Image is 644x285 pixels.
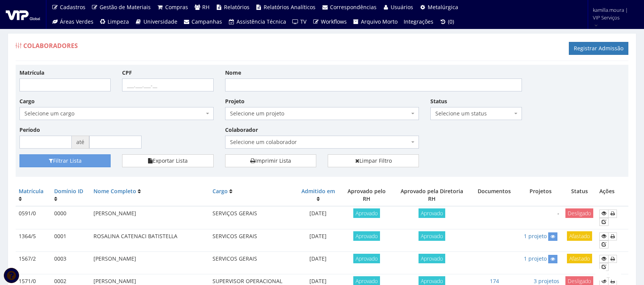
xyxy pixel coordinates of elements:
td: 0001 [51,229,90,251]
a: 1 projeto [524,255,547,262]
label: Nome [225,69,241,77]
span: Afastado [567,231,592,241]
span: Correspondências [330,3,377,11]
span: Cadastros [60,3,85,11]
a: Limpeza [97,14,132,29]
th: Ações [596,184,628,206]
span: Aprovado [353,254,380,263]
span: Limpeza [108,18,129,25]
input: ___.___.___-__ [122,78,213,91]
label: Matrícula [19,69,44,77]
span: kamilla.moura | VIP Serviços [593,6,634,21]
td: 0000 [51,206,90,229]
span: Relatórios [224,3,250,11]
span: Compras [165,3,188,11]
th: Documentos [470,184,519,206]
span: Selecione um cargo [24,110,204,117]
button: Exportar Lista [122,154,213,167]
label: Colaborador [225,126,258,134]
span: Aprovado [419,231,445,241]
a: Workflows [309,14,350,29]
span: Selecione um colaborador [230,138,410,146]
span: Desligado [565,208,593,218]
span: Gestão de Materiais [100,3,151,11]
th: Aprovado pela Diretoria RH [393,184,470,206]
span: Metalúrgica [428,3,458,11]
th: Status [562,184,596,206]
span: Campanhas [192,18,222,25]
a: Registrar Admissão [569,42,628,55]
label: Período [19,126,40,134]
a: Limpar Filtro [328,154,419,167]
a: 1 projeto [524,232,547,240]
span: Relatórios Analíticos [264,3,316,11]
a: Matrícula [19,187,43,195]
label: Status [430,98,447,105]
span: (0) [448,18,454,25]
span: Afastado [567,254,592,263]
td: [PERSON_NAME] [90,251,209,274]
td: [DATE] [296,229,340,251]
a: Assistência Técnica [225,14,289,29]
span: Usuários [391,3,413,11]
td: [PERSON_NAME] [90,206,209,229]
td: ROSALINA CATENACI BATISTELLA [90,229,209,251]
label: CPF [122,69,132,77]
td: 0003 [51,251,90,274]
a: Áreas Verdes [48,14,97,29]
a: Campanhas [180,14,225,29]
span: Áreas Verdes [60,18,93,25]
label: Projeto [225,98,245,105]
span: Aprovado [419,254,445,263]
span: Assistência Técnica [237,18,286,25]
span: RH [202,3,209,11]
a: Arquivo Morto [350,14,401,29]
td: SERVICOS GERAIS [209,229,296,251]
a: Nome Completo [93,187,136,195]
span: Selecione um projeto [225,107,419,120]
span: até [72,136,89,149]
a: 3 projetos [534,277,559,285]
a: Integrações [401,14,436,29]
span: Selecione um cargo [19,107,214,120]
span: TV [300,18,306,25]
span: Integrações [404,18,433,25]
a: TV [289,14,310,29]
span: Aprovado [353,208,380,218]
td: 0591/0 [16,206,51,229]
td: 1364/5 [16,229,51,251]
span: Colaboradores [23,42,78,50]
a: Domínio ID [54,187,83,195]
td: SERVIÇOS GERAIS [209,206,296,229]
button: Filtrar Lista [19,154,111,167]
a: Universidade [132,14,180,29]
span: Arquivo Morto [361,18,398,25]
span: Selecione um colaborador [225,136,419,149]
a: Cargo [213,187,228,195]
td: [DATE] [296,206,340,229]
span: Workflows [321,18,347,25]
span: Selecione um status [430,107,522,120]
td: - [518,206,562,229]
a: Admitido em [301,187,335,195]
td: 1567/2 [16,251,51,274]
span: Selecione um status [435,110,512,117]
a: (0) [436,14,457,29]
td: [DATE] [296,251,340,274]
th: Projetos [518,184,562,206]
span: Aprovado [353,231,380,241]
a: Imprimir Lista [225,154,316,167]
img: logo [6,9,40,20]
span: Selecione um projeto [230,110,410,117]
label: Cargo [19,98,35,105]
span: Aprovado [419,208,445,218]
span: Universidade [143,18,177,25]
th: Aprovado pelo RH [340,184,393,206]
td: SERVICOS GERAIS [209,251,296,274]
